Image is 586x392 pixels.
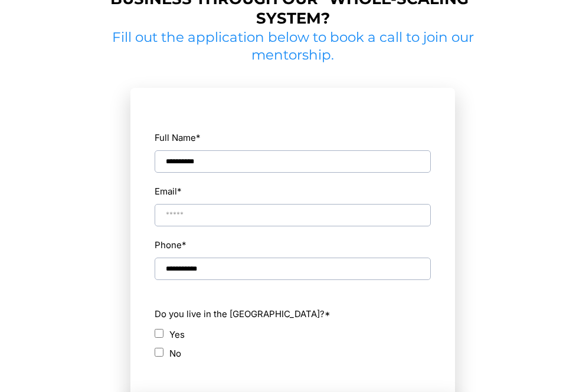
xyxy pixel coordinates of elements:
[155,183,182,199] label: Email
[155,306,431,322] label: Do you live in the [GEOGRAPHIC_DATA]?
[169,327,185,342] label: Yes
[100,29,486,64] h2: Fill out the application below to book a call to join our mentorship.
[155,237,186,253] label: Phone
[169,345,181,361] label: No
[155,130,201,146] label: Full Name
